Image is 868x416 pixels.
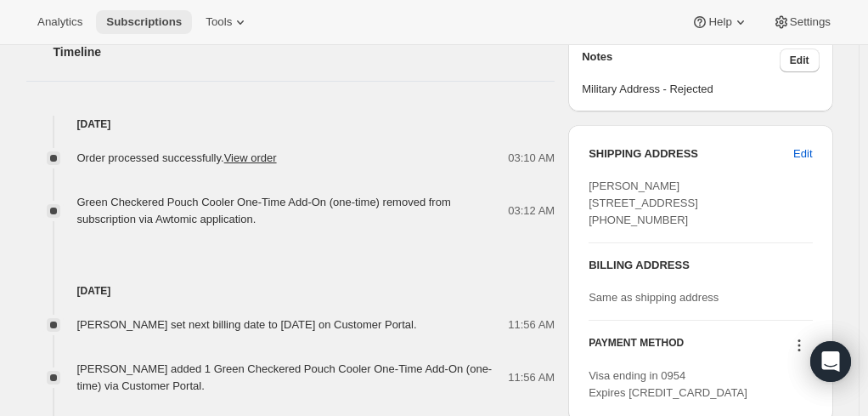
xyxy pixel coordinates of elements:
span: Same as shipping address [589,291,719,304]
button: Edit [780,48,820,72]
span: Help [708,15,731,29]
button: Analytics [27,10,93,34]
span: 03:10 AM [508,150,555,167]
h3: SHIPPING ADDRESS [589,145,793,162]
span: Order processed successfully. [77,151,277,164]
span: 03:12 AM [508,202,555,219]
h3: BILLING ADDRESS [589,257,812,274]
span: [PERSON_NAME] added 1 Green Checkered Pouch Cooler One-Time Add-On (one-time) via Customer Portal. [77,362,493,392]
span: 11:56 AM [508,369,555,386]
h4: [DATE] [26,282,555,299]
span: [PERSON_NAME] [STREET_ADDRESS] [PHONE_NUMBER] [589,180,698,226]
span: Edit [793,145,812,162]
button: Settings [763,10,841,34]
span: Visa ending in 0954 Expires [CREDIT_CARD_DATA] [589,369,747,399]
span: Military Address - Rejected [582,81,819,98]
h2: Timeline [54,43,555,60]
span: Subscriptions [106,15,182,29]
span: Tools [206,15,232,29]
h3: Notes [582,48,780,72]
span: Green Checkered Pouch Cooler One-Time Add-On (one-time) removed from subscription via Awtomic app... [77,196,451,225]
span: 11:56 AM [508,316,555,333]
button: Subscriptions [96,10,192,34]
h4: [DATE] [26,116,555,133]
button: Help [681,10,758,34]
span: Analytics [37,15,82,29]
button: Tools [195,10,259,34]
span: [PERSON_NAME] set next billing date to [DATE] on Customer Portal. [77,318,417,331]
span: Edit [790,54,809,67]
button: Edit [783,140,822,168]
a: View order [224,151,277,164]
span: Settings [790,15,831,29]
h3: PAYMENT METHOD [589,336,684,359]
div: Open Intercom Messenger [810,341,851,382]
